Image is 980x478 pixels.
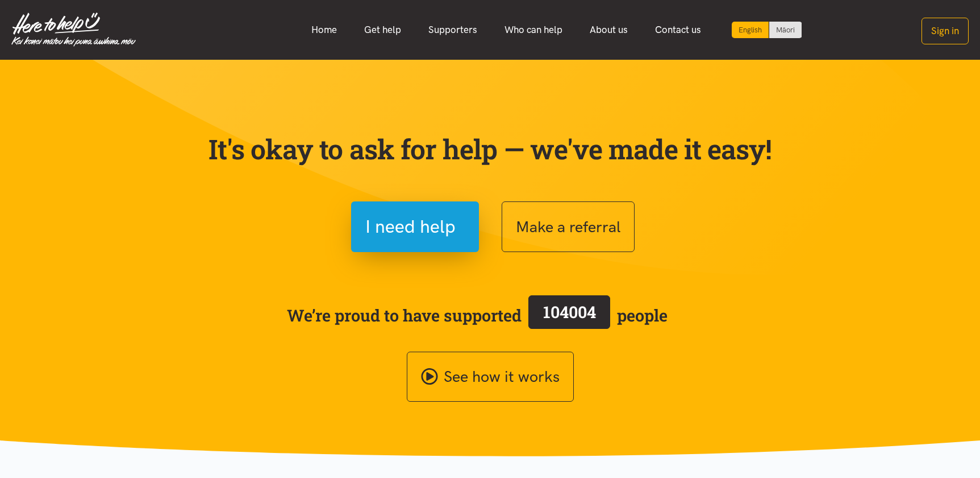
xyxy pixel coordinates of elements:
[365,212,456,241] span: I need help
[491,18,576,42] a: Who can help
[641,18,715,42] a: Contact us
[921,18,969,44] button: Sign in
[502,201,635,252] button: Make a referral
[415,18,491,42] a: Supporters
[576,18,641,42] a: About us
[206,133,774,166] p: It's okay to ask for help — we've made it easy!
[769,22,802,38] a: Switch to Te Reo Māori
[287,293,668,337] span: We’re proud to have supported people
[351,18,415,42] a: Get help
[732,22,769,38] div: Current language
[351,201,479,252] button: I need help
[732,22,802,38] div: Language toggle
[407,352,574,402] a: See how it works
[11,13,136,47] img: Home
[543,301,596,323] span: 104004
[298,18,351,42] a: Home
[522,293,617,337] a: 104004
